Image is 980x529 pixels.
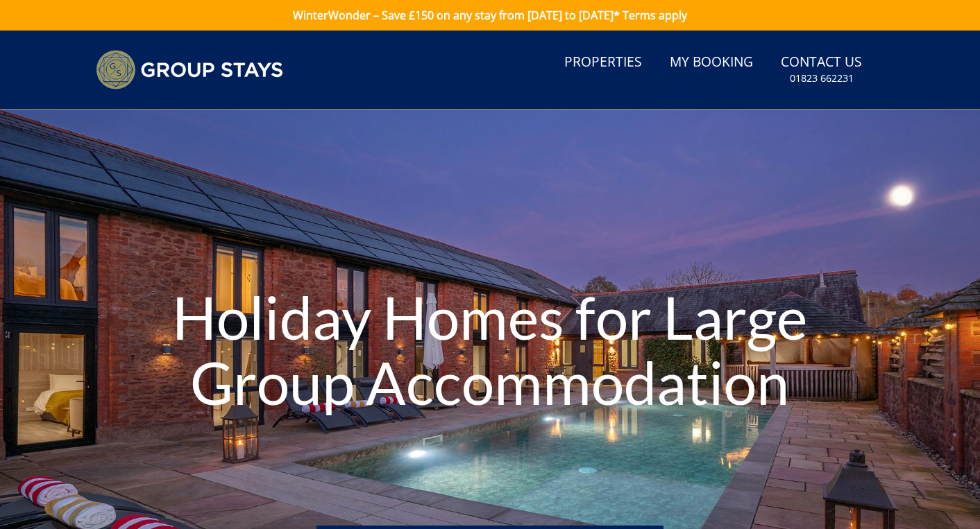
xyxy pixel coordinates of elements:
[775,47,868,92] a: Contact Us01823 662231
[559,47,648,78] a: Properties
[790,71,854,85] small: 01823 662231
[664,47,759,78] a: My Booking
[96,50,283,89] img: Group Stays
[147,257,833,442] h1: Holiday Homes for Large Group Accommodation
